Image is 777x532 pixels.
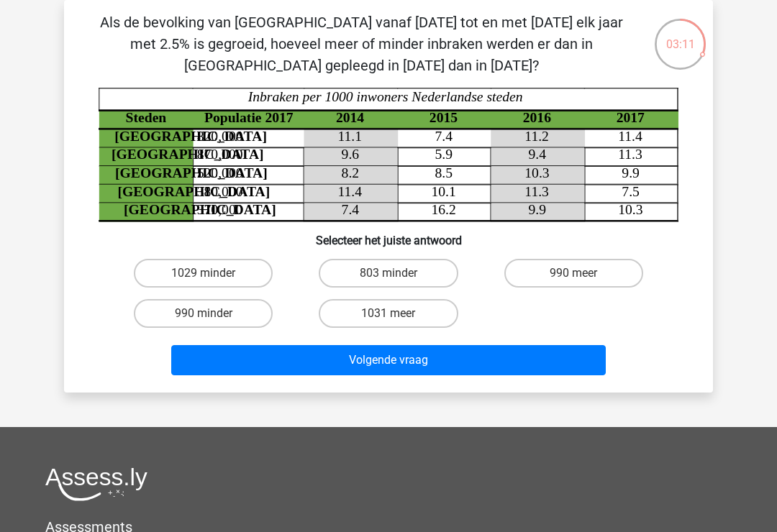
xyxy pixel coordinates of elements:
[431,202,455,217] tspan: 16.2
[342,165,360,180] tspan: 8.2
[342,147,360,162] tspan: 9.6
[524,129,549,144] tspan: 11.2
[617,110,645,125] tspan: 2017
[523,110,551,125] tspan: 2016
[618,202,643,217] tspan: 10.3
[524,165,550,180] tspan: 10.3
[622,165,640,180] tspan: 9.9
[431,184,455,199] tspan: 10.1
[118,184,271,199] tspan: [GEOGRAPHIC_DATA]
[134,259,273,288] label: 1029 minder
[653,17,707,53] div: 03:11
[504,259,643,288] label: 990 meer
[319,299,458,328] label: 1031 meer
[171,345,606,375] button: Volgende vraag
[337,184,362,199] tspan: 11.4
[435,165,453,180] tspan: 8.5
[336,110,364,125] tspan: 2014
[197,147,243,162] tspan: 870,000
[342,202,360,217] tspan: 7.4
[45,467,147,501] img: Assessly logo
[112,147,264,162] tspan: [GEOGRAPHIC_DATA]
[524,184,549,199] tspan: 11.3
[87,12,636,76] p: Als de bevolking van [GEOGRAPHIC_DATA] vanaf [DATE] tot en met [DATE] elk jaar met 2.5% is gegroe...
[197,202,243,217] tspan: 370,000
[528,147,546,162] tspan: 9.4
[124,202,276,217] tspan: [GEOGRAPHIC_DATA]
[430,110,458,125] tspan: 2015
[204,110,294,125] tspan: Populatie 2017
[114,129,267,144] tspan: [GEOGRAPHIC_DATA]
[337,129,362,144] tspan: 11.1
[197,165,243,180] tspan: 520,000
[134,299,273,328] label: 990 minder
[618,147,642,162] tspan: 11.3
[87,222,690,247] h6: Selecteer het juiste antwoord
[247,89,523,104] tspan: Inbraken per 1000 inwoners Nederlandse steden
[435,147,453,162] tspan: 5.9
[197,184,243,199] tspan: 380,000
[618,129,642,144] tspan: 11.4
[435,129,453,144] tspan: 7.4
[126,110,167,125] tspan: Steden
[319,259,458,288] label: 803 minder
[197,129,243,144] tspan: 820,000
[622,184,640,199] tspan: 7.5
[528,202,546,217] tspan: 9.9
[115,165,268,180] tspan: [GEOGRAPHIC_DATA]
